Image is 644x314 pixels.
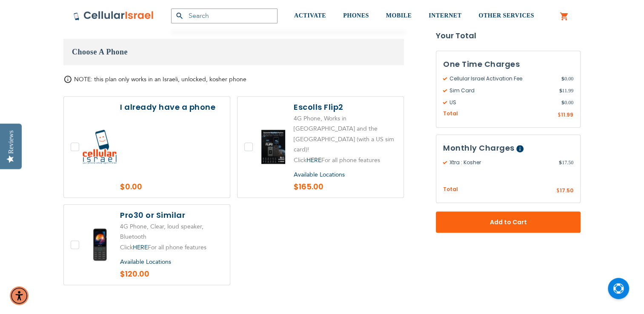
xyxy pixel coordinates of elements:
span: Total [443,110,458,118]
span: INTERNET [429,12,461,19]
span: PHONES [343,12,369,19]
button: Add to Cart [436,212,581,233]
span: Choose A Phone [72,48,128,56]
span: Xtra : Kosher [443,159,559,167]
div: Reviews [7,130,15,154]
span: US [443,99,561,107]
a: HERE [133,243,148,251]
span: NOTE: this plan only works in an Israeli, unlocked, kosher phone [74,75,246,83]
span: 17.50 [559,159,573,167]
a: Available Locations [294,171,345,179]
a: HERE [306,156,321,164]
span: 11.99 [559,87,573,95]
span: $ [559,87,562,95]
a: Available Locations [120,258,171,266]
strong: Your Total [436,30,581,43]
span: Sim Card [443,87,559,95]
h3: One Time Charges [443,58,573,71]
span: 17.50 [560,187,573,194]
span: Add to Cart [464,218,552,227]
span: $ [561,75,564,83]
span: Help [516,146,524,153]
span: Cellular Israel Activation Fee [443,75,561,83]
span: OTHER SERVICES [478,12,534,19]
span: 0.00 [561,99,573,107]
span: Total [443,186,458,194]
span: ACTIVATE [294,12,326,19]
span: $ [556,188,560,195]
span: $ [559,159,562,167]
span: 0.00 [561,75,573,83]
span: $ [558,112,561,120]
img: Cellular Israel Logo [73,11,154,21]
span: $ [561,99,564,107]
span: Monthly Charges [443,143,515,154]
span: 11.99 [561,111,573,119]
input: Search [171,9,278,23]
div: Accessibility Menu [10,286,29,305]
span: MOBILE [386,12,412,19]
